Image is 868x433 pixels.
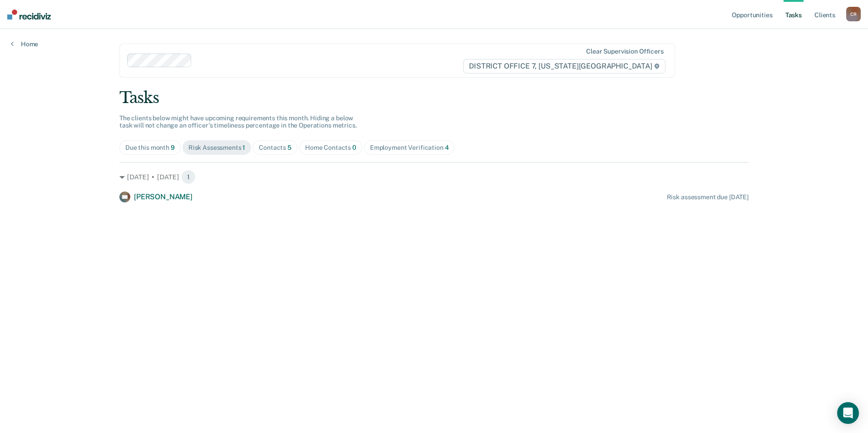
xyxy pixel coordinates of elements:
[287,144,291,151] span: 5
[7,10,51,20] img: Recidiviz
[846,7,861,21] div: C R
[119,114,357,129] span: The clients below might have upcoming requirements this month. Hiding a below task will not chang...
[846,7,861,21] button: CR
[463,59,665,74] span: DISTRICT OFFICE 7, [US_STATE][GEOGRAPHIC_DATA]
[586,48,663,55] div: Clear supervision officers
[119,89,749,107] div: Tasks
[119,170,749,184] div: [DATE] • [DATE] 1
[667,193,749,201] div: Risk assessment due [DATE]
[134,192,192,201] span: [PERSON_NAME]
[171,144,175,151] span: 9
[305,144,356,152] div: Home Contacts
[259,144,291,152] div: Contacts
[445,144,449,151] span: 4
[370,144,449,152] div: Employment Verification
[188,144,246,152] div: Risk Assessments
[11,40,38,48] a: Home
[181,170,196,184] span: 1
[837,402,859,424] div: Open Intercom Messenger
[352,144,356,151] span: 0
[242,144,245,151] span: 1
[125,144,175,152] div: Due this month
